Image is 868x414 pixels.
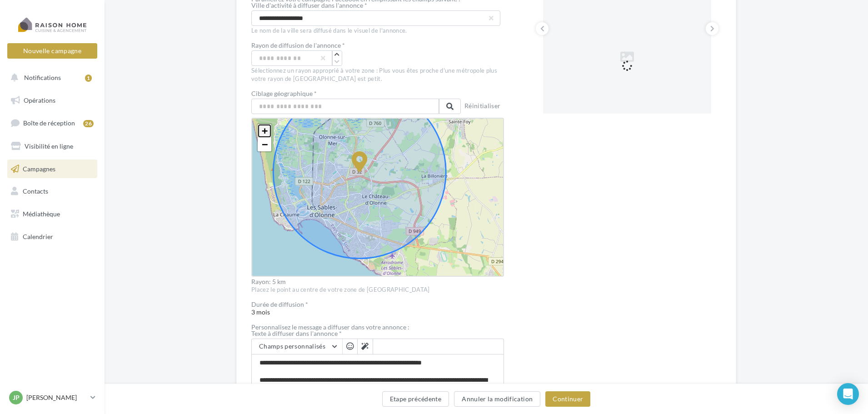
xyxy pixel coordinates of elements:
[251,42,345,49] label: Rayon de diffusion de l'annonce *
[461,100,504,113] button: Réinitialiser
[25,142,73,150] span: Visibilité en ligne
[13,393,20,402] span: JP
[5,160,99,179] a: Campagnes
[23,210,60,218] span: Médiathèque
[23,233,53,240] span: Calendrier
[258,124,271,138] a: Zoom in
[545,391,590,407] button: Continuer
[5,68,95,87] button: Notifications 1
[5,227,99,246] a: Calendrier
[24,74,61,81] span: Notifications
[251,279,504,285] div: Rayon: 5 km
[23,187,48,195] span: Contacts
[259,342,325,350] span: Champs personnalisés
[454,391,540,407] button: Annuler la modification
[251,67,504,83] div: Sélectionnez un rayon approprié à votre zone : Plus vous êtes proche d'une métropole plus votre r...
[251,286,504,294] div: Placez le point au centre de votre zone de [GEOGRAPHIC_DATA]
[85,75,92,82] div: 1
[251,301,504,308] div: Durée de diffusion *
[5,113,99,133] a: Boîte de réception26
[251,90,461,97] label: Ciblage géographique *
[252,339,342,354] button: Champs personnalisés
[5,137,99,156] a: Visibilité en ligne
[382,391,449,407] button: Etape précédente
[83,120,94,127] div: 26
[23,119,75,127] span: Boîte de réception
[251,301,504,316] span: 3 mois
[262,125,268,136] span: +
[7,389,97,406] a: JP [PERSON_NAME]
[5,205,99,224] a: Médiathèque
[837,383,859,405] div: Open Intercom Messenger
[251,2,497,9] label: Ville d'activité à diffuser dans l'annonce *
[258,138,271,151] a: Zoom out
[5,91,99,110] a: Opérations
[251,324,504,330] div: Personnalisez le message a diffuser dans votre annonce :
[5,182,99,201] a: Contacts
[26,393,87,402] p: [PERSON_NAME]
[251,330,504,337] label: Texte à diffuser dans l'annonce *
[262,139,268,150] span: −
[24,96,55,104] span: Opérations
[251,27,504,35] div: Le nom de la ville sera diffusé dans le visuel de l'annonce.
[7,43,97,59] button: Nouvelle campagne
[23,165,55,172] span: Campagnes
